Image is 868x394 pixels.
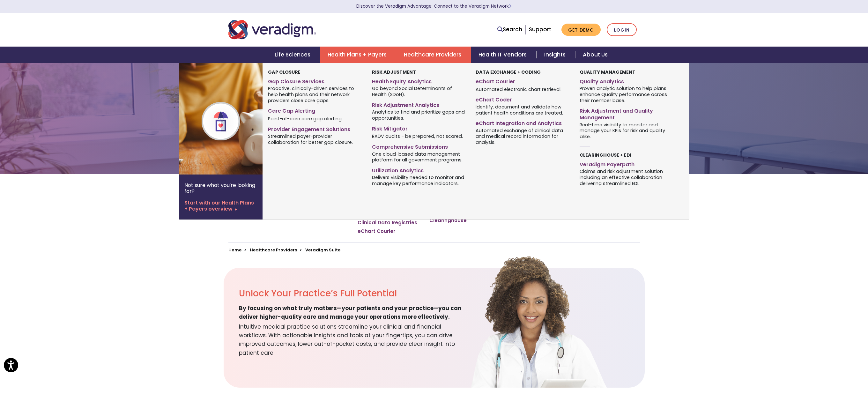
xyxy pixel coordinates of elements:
span: Point-of-care care gap alerting. [268,115,343,122]
span: Analytics to find and prioritize gaps and opportunities. [372,109,466,121]
a: Support [529,26,551,33]
span: Delivers visibility needed to monitor and manage key performance indicators. [372,174,466,187]
a: Home [228,247,241,253]
a: Healthcare Providers [396,47,471,63]
span: Proven analytic solution to help plans enhance Quality performance across their member base. [580,85,674,104]
img: Veradigm logo [228,19,316,40]
strong: Gap Closure [268,69,300,75]
a: Payerpath Clearinghouse [429,211,485,224]
img: Health Plan Payers [179,63,282,175]
span: Automated exchange of clinical data and medical record information for analysis. [476,127,570,145]
a: Health IT Vendors [471,47,536,63]
a: Provider Engagement Solutions [268,124,362,133]
a: Get Demo [561,24,601,36]
h2: Unlock Your Practice’s Full Potential [239,288,469,299]
a: Care Gap Alerting [268,105,362,115]
a: About Us [575,47,615,63]
strong: Clearinghouse + EDI [580,152,631,158]
span: Automated electronic chart retrieval. [476,86,561,92]
a: Insights [537,47,575,63]
a: Risk Adjustment Analytics [372,100,466,109]
span: Streamlined payer-provider collaboration for better gap closure. [268,133,362,145]
a: eChart Courier [476,76,570,85]
a: eChart Coder [476,94,570,103]
a: Veradigm Payerpath [580,159,674,168]
span: Go beyond Social Determinants of Health (SDoH). [372,85,466,98]
a: Risk Mitigator [372,123,466,132]
img: solution-provider-potential.png [458,255,617,388]
a: Health Plans + Payers [320,47,396,63]
a: Risk Adjustment and Quality Management [580,105,674,121]
span: Learn More [509,3,512,9]
span: Identify, document and validate how patient health conditions are treated. [476,103,570,116]
a: Life Sciences [267,47,320,63]
span: Real-time visibility to monitor and manage your KPIs for risk and quality alike. [580,121,674,140]
strong: Quality Management [580,69,635,75]
strong: Risk Adjustment [372,69,416,75]
a: Login [607,23,637,36]
a: Quality Analytics [580,76,674,85]
a: Gap Closure Services [268,76,362,85]
a: eChart Courier [358,228,395,234]
span: Intuitive medical practice solutions streamline your clinical and financial workflows. With actio... [239,321,469,357]
a: Search [497,25,522,34]
a: Start with our Health Plans + Payers overview [184,200,257,212]
span: RADV audits - be prepared, not scared. [372,133,463,139]
strong: Data Exchange + Coding [476,69,541,75]
a: Utilization Analytics [372,165,466,174]
p: Not sure what you're looking for? [184,182,257,194]
a: Healthcare Providers [250,247,297,253]
span: By focusing on what truly matters—your patients and your practice—you can deliver higher-quality ... [239,304,469,321]
a: Clinical Data Registries [358,219,417,226]
a: eChart Integration and Analytics [476,118,570,127]
a: Comprehensive Submissions [372,141,466,151]
span: Claims and risk adjustment solution including an effective collaboration delivering streamlined EDI. [580,168,674,187]
a: Health Equity Analytics [372,76,466,85]
span: One cloud-based data management platform for all government programs. [372,151,466,163]
a: Discover the Veradigm Advantage: Connect to the Veradigm NetworkLearn More [356,3,512,9]
span: Proactive, clinically-driven services to help health plans and their network providers close care... [268,85,362,104]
